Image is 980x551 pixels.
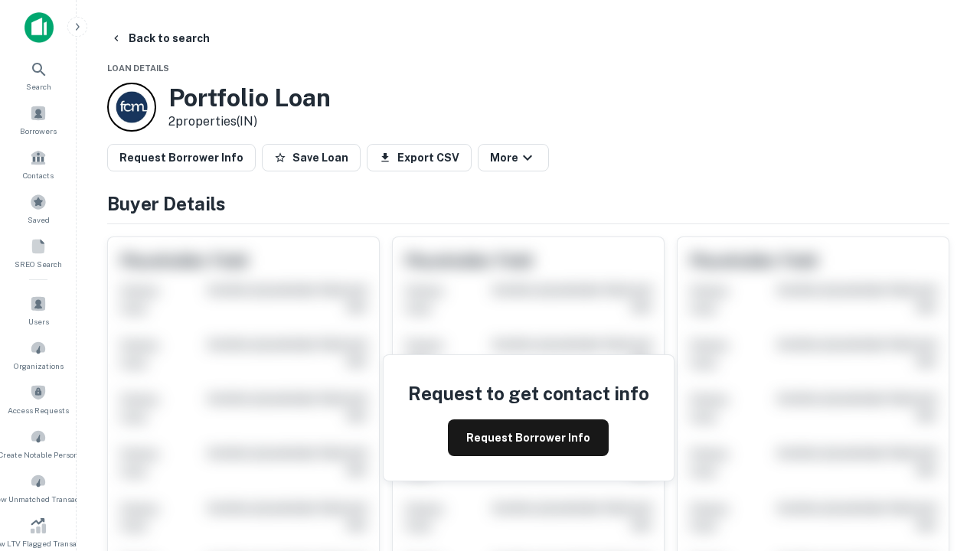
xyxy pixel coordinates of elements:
[5,467,72,508] a: Review Unmatched Transactions
[5,99,72,140] a: Borrowers
[5,289,72,331] a: Users
[367,144,472,171] button: Export CSV
[262,144,361,171] button: Save Loan
[23,169,54,181] span: Contacts
[5,378,72,419] a: Access Requests
[20,125,57,137] span: Borrowers
[5,54,72,96] a: Search
[168,83,331,112] h3: Portfolio Loan
[478,144,549,171] button: More
[5,232,72,273] a: SREO Search
[5,334,72,375] a: Organizations
[408,380,649,407] h4: Request to get contact info
[15,258,62,270] span: SREO Search
[24,12,54,43] img: capitalize-icon.png
[448,419,609,456] button: Request Borrower Info
[28,214,50,226] span: Saved
[5,187,72,229] a: Saved
[107,144,256,171] button: Request Borrower Info
[903,380,980,453] iframe: Chat Widget
[5,143,72,184] a: Contacts
[104,24,216,52] button: Back to search
[107,64,169,73] span: Loan Details
[28,315,49,328] span: Users
[8,404,69,416] span: Access Requests
[168,112,331,131] p: 2 properties (IN)
[14,360,64,372] span: Organizations
[107,190,949,217] h4: Buyer Details
[26,80,51,93] span: Search
[5,422,72,464] a: Create Notable Person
